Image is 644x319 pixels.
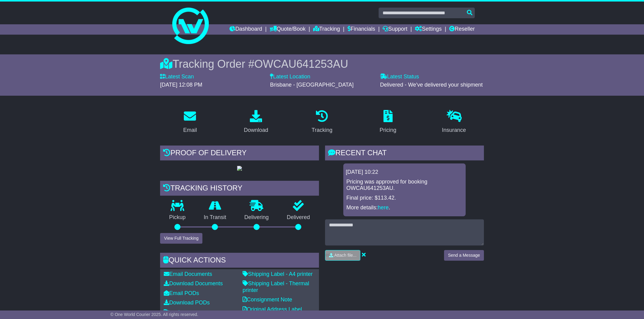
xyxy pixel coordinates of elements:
[110,312,198,317] span: © One World Courier 2025. All rights reserved.
[378,204,389,211] a: here
[160,233,202,244] button: View Full Tracking
[380,74,419,80] label: Latest Status
[308,108,336,136] a: Tracking
[270,82,353,88] span: Brisbane - [GEOGRAPHIC_DATA]
[160,57,484,70] div: Tracking Order #
[254,58,348,70] span: OWCAU641253AU
[160,214,195,221] p: Pickup
[164,271,212,277] a: Email Documents
[164,300,210,306] a: Download PODs
[243,271,313,277] a: Shipping Label - A4 printer
[164,280,223,286] a: Download Documents
[160,82,202,88] span: [DATE] 12:08 PM
[383,24,407,35] a: Support
[312,126,332,134] div: Tracking
[179,108,201,136] a: Email
[244,126,268,134] div: Download
[183,126,197,134] div: Email
[240,108,272,136] a: Download
[346,169,463,176] div: [DATE] 10:22
[346,195,463,201] p: Final price: $113.42.
[160,253,319,269] div: Quick Actions
[270,24,306,35] a: Quote/Book
[164,290,199,296] a: Email PODs
[235,214,278,221] p: Delivering
[415,24,442,35] a: Settings
[237,166,242,171] img: GetPodImage
[376,108,400,136] a: Pricing
[346,204,463,211] p: More details: .
[243,297,292,303] a: Consignment Note
[325,146,484,162] div: RECENT CHAT
[346,179,463,192] p: Pricing was approved for booking OWCAU641253AU.
[380,126,396,134] div: Pricing
[380,82,483,88] span: Delivered - We've delivered your shipment
[348,24,375,35] a: Financials
[164,309,185,315] a: Invoice
[449,24,475,35] a: Reseller
[160,74,194,80] label: Latest Scan
[195,214,236,221] p: In Transit
[278,214,319,221] p: Delivered
[160,146,319,162] div: Proof of Delivery
[270,74,310,80] label: Latest Location
[444,250,484,261] button: Send a Message
[160,181,319,197] div: Tracking history
[243,306,302,312] a: Original Address Label
[229,24,262,35] a: Dashboard
[438,108,470,136] a: Insurance
[243,280,309,293] a: Shipping Label - Thermal printer
[442,126,466,134] div: Insurance
[313,24,340,35] a: Tracking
